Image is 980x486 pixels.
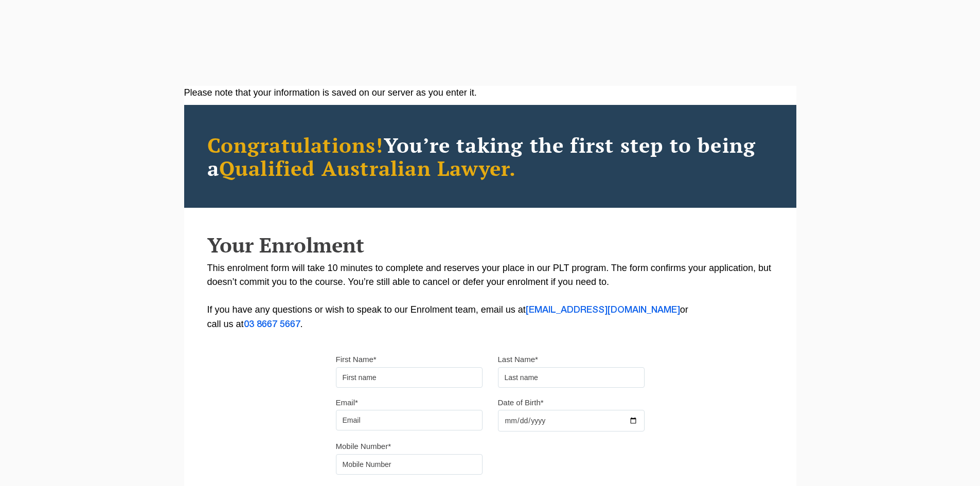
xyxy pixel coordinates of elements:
label: Email* [336,398,358,408]
input: Email [336,410,483,430]
h2: You’re taking the first step to being a [207,133,773,179]
label: First Name* [336,354,377,365]
input: Mobile Number [336,454,483,475]
p: This enrolment form will take 10 minutes to complete and reserves your place in our PLT program. ... [207,261,773,332]
div: Please note that your information is saved on our server as you enter it. [184,86,796,100]
input: Last name [498,367,645,388]
h2: Your Enrolment [207,233,773,256]
label: Date of Birth* [498,398,544,408]
span: Qualified Australian Lawyer. [219,154,516,182]
input: First name [336,367,483,388]
label: Last Name* [498,354,538,365]
a: 03 8667 5667 [244,320,300,329]
span: Congratulations! [207,131,384,158]
a: [EMAIL_ADDRESS][DOMAIN_NAME] [526,306,680,314]
label: Mobile Number* [336,441,391,452]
